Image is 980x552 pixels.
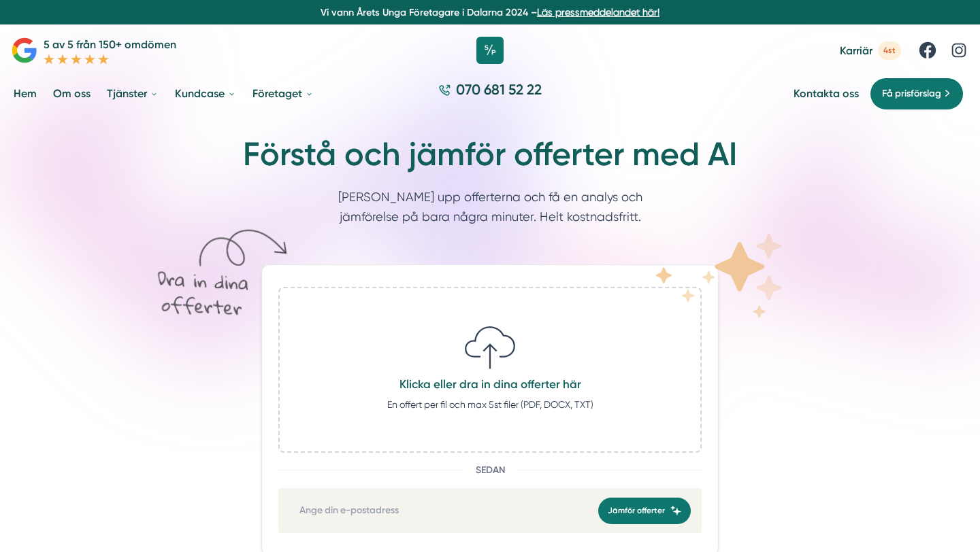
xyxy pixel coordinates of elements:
a: Om oss [50,76,93,111]
span: Karriär [840,44,872,57]
a: Företaget [250,76,316,111]
h1: Förstå och jämför offerter med AI [146,133,834,188]
p: [PERSON_NAME] upp offerterna och få en analys och jämförelse på bara några minuter. Helt kostnads... [316,188,664,233]
a: Tjänster [104,76,161,111]
a: 070 681 52 22 [433,80,547,107]
input: Ange din e-postadress [289,496,590,525]
span: 070 681 52 22 [456,80,542,101]
p: Vi vann Årets Unga Företagare i Dalarna 2024 – [5,5,975,19]
p: 5 av 5 från 150+ omdömen [44,36,176,53]
a: Karriär 4st [840,41,901,60]
img: Dra in offerter här. [140,218,289,326]
span: Jämför offerter [608,504,665,517]
a: Kundcase [172,76,239,111]
span: Få prisförslag [882,86,941,101]
a: Kontakta oss [794,87,859,100]
a: Hem [11,76,39,111]
span: 4st [878,41,901,60]
a: Få prisförslag [870,77,964,110]
span: sedan [476,464,505,477]
a: Läs pressmeddelandet här! [537,7,659,18]
button: Jämför offerter [598,498,691,524]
